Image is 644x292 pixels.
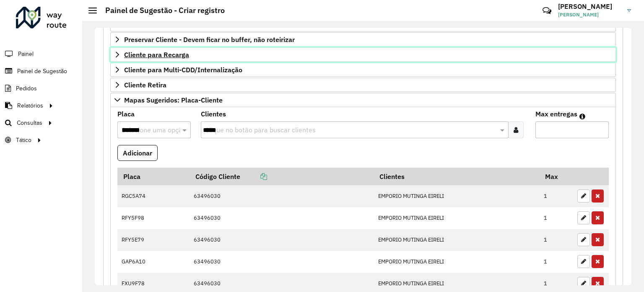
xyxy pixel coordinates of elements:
[18,50,34,58] span: Painel
[124,97,223,103] span: Mapas Sugeridos: Placa-Cliente
[540,168,573,185] th: Max
[124,66,242,73] span: Cliente para Multi-CDD/Internalização
[538,2,556,20] a: Contato Rápido
[558,3,621,11] h3: [PERSON_NAME]
[540,207,573,229] td: 1
[540,229,573,251] td: 1
[190,185,374,207] td: 63496030
[16,136,31,145] span: Tático
[117,145,158,161] button: Adicionar
[124,51,189,58] span: Cliente para Recarga
[540,251,573,273] td: 1
[190,168,374,185] th: Código Cliente
[110,47,616,62] a: Cliente para Recarga
[374,251,540,273] td: EMPORIO MUTINGA EIRELI
[17,101,43,110] span: Relatórios
[110,63,616,77] a: Cliente para Multi-CDD/Internalização
[17,118,42,127] span: Consultas
[117,168,190,185] th: Placa
[201,109,226,119] label: Clientes
[190,207,374,229] td: 63496030
[117,251,190,273] td: GAP6A10
[374,185,540,207] td: EMPORIO MUTINGA EIRELI
[124,36,295,43] span: Preservar Cliente - Devem ficar no buffer, não roteirizar
[16,84,37,93] span: Pedidos
[190,229,374,251] td: 63496030
[124,82,166,88] span: Cliente Retira
[117,207,190,229] td: RFY5F98
[117,185,190,207] td: RGC5A74
[579,113,585,120] em: Máximo de clientes que serão colocados na mesma rota com os clientes informados
[17,67,67,76] span: Painel de Sugestão
[535,109,577,119] label: Max entregas
[374,207,540,229] td: EMPORIO MUTINGA EIRELI
[540,185,573,207] td: 1
[117,229,190,251] td: RFY5E79
[117,109,135,119] label: Placa
[240,172,267,181] a: Copiar
[190,251,374,273] td: 63496030
[110,32,616,47] a: Preservar Cliente - Devem ficar no buffer, não roteirizar
[374,229,540,251] td: EMPORIO MUTINGA EIRELI
[374,168,540,185] th: Clientes
[110,78,616,92] a: Cliente Retira
[97,6,225,15] h2: Painel de Sugestão - Criar registro
[558,11,621,18] span: [PERSON_NAME]
[110,93,616,107] a: Mapas Sugeridos: Placa-Cliente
